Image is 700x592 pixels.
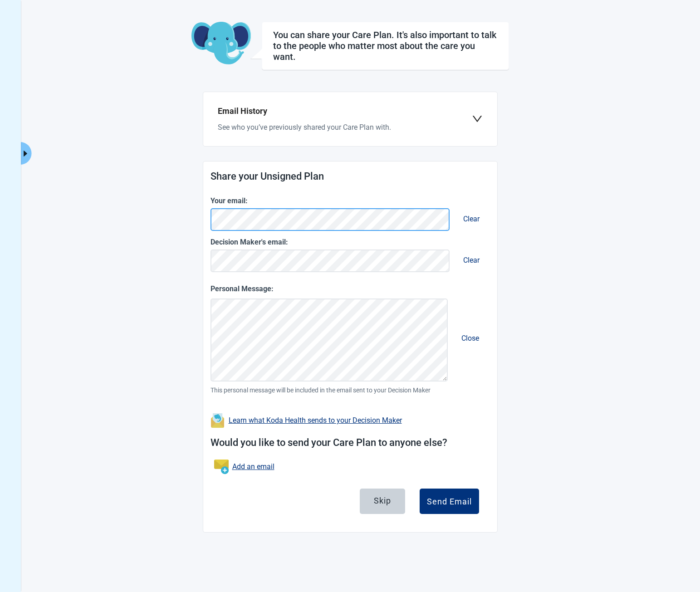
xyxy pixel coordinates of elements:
span: down [472,113,483,124]
span: Close [454,327,486,350]
h2: Share your Unsigned Plan [210,169,490,185]
span: Clear [456,207,487,230]
main: Main content [101,22,600,533]
label: Personal Message: [210,283,490,294]
h2: Email History [218,105,472,117]
button: Send Email [420,489,479,514]
button: Skip [360,489,405,514]
span: caret-right [21,149,29,158]
a: Add an email [232,461,274,472]
span: This personal message will be included in the email sent to your Decision Maker [210,385,490,395]
button: Remove [451,332,489,344]
div: Email HistorySee who you’ve previously shared your Care Plan with. [210,99,490,138]
h2: Would you like to send your Care Plan to anyone else? [210,435,490,451]
button: Remove [453,206,490,231]
img: Add an email [214,460,229,474]
button: Remove [453,248,490,272]
div: Send Email [427,497,472,506]
img: Koda Elephant [191,22,251,65]
label: Your email: [210,195,490,206]
span: See who you’ve previously shared your Care Plan with. [218,123,391,132]
a: Learn what Koda Health sends to your Decision Maker [229,416,402,425]
h1: You can share your Care Plan. It's also important to talk to the people who matter most about the... [273,29,498,62]
span: Clear [456,249,487,272]
button: Add an email [210,456,278,478]
button: Expand menu [20,142,31,165]
label: Decision Maker's email: [210,236,490,248]
div: Skip [374,496,391,505]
